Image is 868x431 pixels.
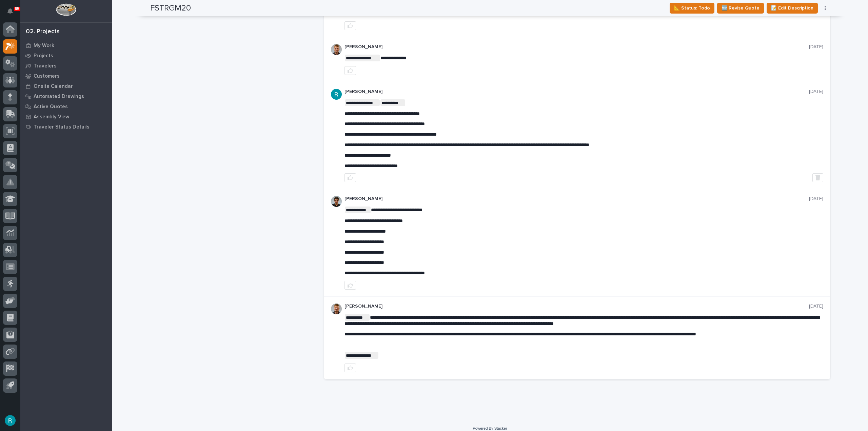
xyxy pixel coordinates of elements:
[20,122,112,132] a: Traveler Status Details
[722,4,759,12] span: 🆕 Revise Quote
[344,303,809,309] p: [PERSON_NAME]
[20,71,112,81] a: Customers
[34,63,57,69] p: Travelers
[150,3,191,13] h2: FSTRGM20
[812,173,823,182] button: Delete post
[8,8,17,19] div: Notifications65
[344,66,356,75] button: like this post
[344,21,356,30] button: like this post
[809,89,823,95] p: [DATE]
[20,51,112,61] a: Projects
[717,3,764,14] button: 🆕 Revise Quote
[670,3,714,14] button: 📐 Status: Todo
[34,53,53,59] p: Projects
[20,61,112,71] a: Travelers
[34,83,73,90] p: Onsite Calendar
[3,4,17,18] button: Notifications
[344,196,809,202] p: [PERSON_NAME]
[809,303,823,309] p: [DATE]
[344,281,356,290] button: like this post
[20,91,112,101] a: Automated Drawings
[344,44,809,50] p: [PERSON_NAME]
[809,44,823,50] p: [DATE]
[331,89,342,100] img: ACg8ocLIQ8uTLu8xwXPI_zF_j4cWilWA_If5Zu0E3tOGGkFk=s96-c
[331,44,342,55] img: AOh14Gijbd6eejXF32J59GfCOuyvh5OjNDKoIp8XuOuX=s96-c
[20,40,112,51] a: My Work
[809,196,823,202] p: [DATE]
[26,28,60,36] div: 02. Projects
[34,43,54,49] p: My Work
[20,112,112,122] a: Assembly View
[344,364,356,372] button: like this post
[34,114,69,120] p: Assembly View
[3,413,17,428] button: users-avatar
[344,173,356,182] button: like this post
[20,101,112,112] a: Active Quotes
[34,104,68,110] p: Active Quotes
[344,89,809,95] p: [PERSON_NAME]
[473,426,507,430] a: Powered By Stacker
[56,3,76,16] img: Workspace Logo
[767,3,818,14] button: 📝 Edit Description
[20,81,112,91] a: Onsite Calendar
[771,4,813,12] span: 📝 Edit Description
[331,196,342,207] img: AOh14Gjx62Rlbesu-yIIyH4c_jqdfkUZL5_Os84z4H1p=s96-c
[674,4,710,12] span: 📐 Status: Todo
[34,94,84,100] p: Automated Drawings
[15,6,19,11] p: 65
[34,124,90,130] p: Traveler Status Details
[331,303,342,314] img: AOh14Gijbd6eejXF32J59GfCOuyvh5OjNDKoIp8XuOuX=s96-c
[34,73,60,79] p: Customers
